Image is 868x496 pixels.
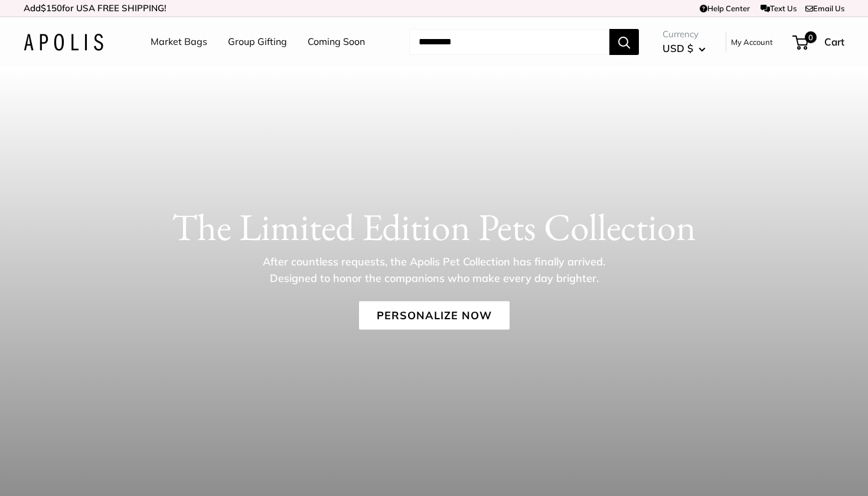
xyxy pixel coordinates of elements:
h1: The Limited Edition Pets Collection [24,204,844,249]
input: Search... [409,29,609,55]
button: USD $ [663,39,706,58]
button: Search [609,29,639,55]
span: 0 [805,31,817,43]
span: Cart [824,35,844,48]
a: Personalize Now [359,301,510,329]
a: Market Bags [151,33,207,51]
span: Currency [663,26,706,43]
p: After countless requests, the Apolis Pet Collection has finally arrived. Designed to honor the co... [242,253,626,286]
a: Help Center [700,4,750,13]
a: Group Gifting [228,33,287,51]
a: Coming Soon [308,33,365,51]
a: Email Us [805,4,844,13]
span: $150 [41,2,62,14]
a: Text Us [761,4,797,13]
a: 0 Cart [794,33,844,51]
span: USD $ [663,42,693,54]
a: My Account [731,35,773,49]
img: Apolis [24,34,103,51]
